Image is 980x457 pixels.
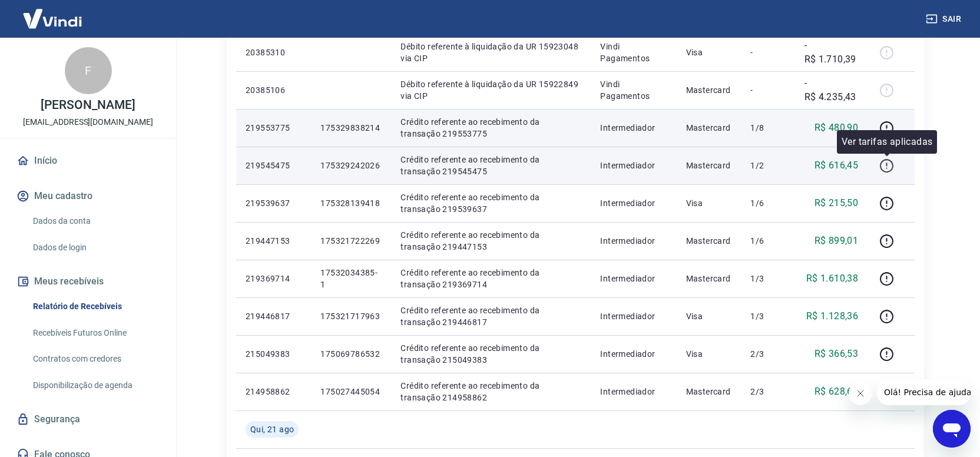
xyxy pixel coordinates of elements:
p: 1/2 [750,160,785,171]
p: Mastercard [686,122,732,134]
a: Início [14,148,162,174]
p: Intermediador [600,160,667,171]
p: 219545475 [246,160,302,171]
p: R$ 1.610,38 [806,271,858,286]
p: - [750,84,785,96]
p: Visa [686,310,732,322]
p: Mastercard [686,84,732,96]
p: R$ 1.128,36 [806,309,858,323]
iframe: Mensagem da empresa [877,379,971,405]
p: 1/6 [750,235,785,247]
p: 219539637 [246,197,302,209]
p: 1/6 [750,197,785,209]
iframe: Fechar mensagem [849,382,872,405]
p: Crédito referente ao recebimento da transação 219447153 [400,229,581,253]
a: Segurança [14,406,162,432]
p: Crédito referente ao recebimento da transação 219446817 [400,304,581,328]
div: F [65,47,112,94]
img: Vindi [14,1,91,37]
a: Contratos com credores [28,347,162,371]
p: R$ 366,53 [815,347,859,361]
p: 20385106 [246,84,302,96]
p: Crédito referente ao recebimento da transação 219539637 [400,191,581,215]
a: Recebíveis Futuros Online [28,321,162,345]
p: Mastercard [686,273,732,284]
p: 1/3 [750,273,785,284]
button: Meus recebíveis [14,269,162,294]
p: 20385310 [246,47,302,58]
p: Visa [686,197,732,209]
p: Visa [686,47,732,58]
p: Crédito referente ao recebimento da transação 214958862 [400,380,581,403]
p: R$ 628,69 [815,385,859,399]
p: 1/8 [750,122,785,134]
iframe: Botão para abrir a janela de mensagens [933,410,971,448]
a: Relatório de Recebíveis [28,294,162,319]
p: Crédito referente ao recebimento da transação 215049383 [400,342,581,366]
a: Dados de login [28,236,162,260]
p: 1/3 [750,310,785,322]
p: 214958862 [246,386,302,398]
p: 2/3 [750,348,785,360]
p: Visa [686,348,732,360]
p: Vindi Pagamentos [600,41,667,64]
p: Débito referente à liquidação da UR 15923048 via CIP [400,41,581,64]
p: [EMAIL_ADDRESS][DOMAIN_NAME] [23,116,153,128]
p: 175329242026 [320,160,382,171]
p: 175069786532 [320,348,382,360]
p: 2/3 [750,386,785,398]
p: Intermediador [600,122,667,134]
p: -R$ 4.235,43 [804,76,859,104]
p: Intermediador [600,310,667,322]
button: Meu cadastro [14,183,162,209]
p: R$ 215,50 [815,196,859,210]
p: R$ 899,01 [815,234,859,248]
p: R$ 480,90 [815,121,859,135]
p: 175027445054 [320,386,382,398]
p: Vindi Pagamentos [600,78,667,102]
p: Crédito referente ao recebimento da transação 219369714 [400,267,581,290]
p: 219446817 [246,310,302,322]
p: Intermediador [600,386,667,398]
a: Disponibilização de agenda [28,373,162,398]
p: Débito referente à liquidação da UR 15922849 via CIP [400,78,581,102]
p: Crédito referente ao recebimento da transação 219545475 [400,154,581,177]
p: 175321722269 [320,235,382,247]
p: Ver tarifas aplicadas [842,135,932,149]
p: Mastercard [686,160,732,171]
p: 219369714 [246,273,302,284]
p: Intermediador [600,235,667,247]
a: Dados da conta [28,209,162,233]
span: Olá! Precisa de ajuda? [7,8,99,18]
p: Intermediador [600,348,667,360]
p: Intermediador [600,273,667,284]
span: Qui, 21 ago [250,423,294,435]
p: -R$ 1.710,39 [804,38,859,67]
p: Intermediador [600,197,667,209]
p: - [750,47,785,58]
p: R$ 616,45 [815,158,859,173]
p: Mastercard [686,386,732,398]
p: [PERSON_NAME] [41,99,135,111]
p: Crédito referente ao recebimento da transação 219553775 [400,116,581,140]
p: 215049383 [246,348,302,360]
p: 175321717963 [320,310,382,322]
p: 219553775 [246,122,302,134]
button: Sair [923,8,966,30]
p: 175328139418 [320,197,382,209]
p: 219447153 [246,235,302,247]
p: 17532034385-1 [320,267,382,290]
p: 175329838214 [320,122,382,134]
p: Mastercard [686,235,732,247]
